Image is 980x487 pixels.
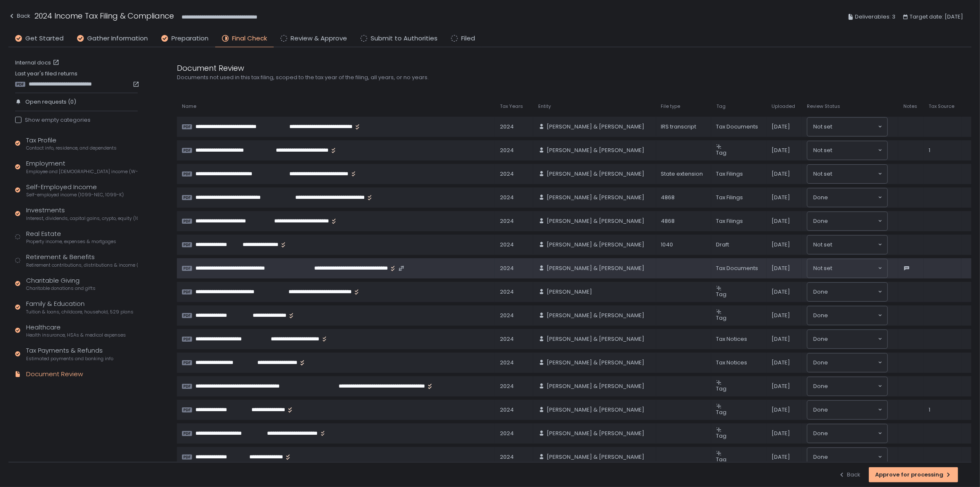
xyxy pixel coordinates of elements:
[716,290,727,298] span: Tag
[813,382,828,391] span: Done
[832,146,877,155] input: Search for option
[25,34,64,43] span: Get Started
[547,335,644,343] span: [PERSON_NAME] & [PERSON_NAME]
[547,194,644,201] span: [PERSON_NAME] & [PERSON_NAME]
[26,369,83,379] div: Document Review
[772,335,790,343] span: [DATE]
[929,147,930,154] span: 1
[772,194,790,201] span: [DATE]
[807,401,887,419] div: Search for option
[26,215,138,222] span: Interest, dividends, capital gains, crypto, equity (1099s, K-1s)
[813,335,828,343] span: Done
[26,252,138,268] div: Retirement & Benefits
[772,312,790,319] span: [DATE]
[813,359,828,367] span: Done
[828,359,877,367] input: Search for option
[716,455,727,463] span: Tag
[813,217,828,225] span: Done
[807,259,887,278] div: Search for option
[807,283,887,301] div: Search for option
[26,346,113,362] div: Tax Payments & Refunds
[547,383,644,390] span: [PERSON_NAME] & [PERSON_NAME]
[547,241,644,249] span: [PERSON_NAME] & [PERSON_NAME]
[838,467,860,482] button: Back
[813,288,828,296] span: Done
[26,136,117,152] div: Tax Profile
[832,123,877,131] input: Search for option
[461,34,475,43] span: Filed
[807,118,887,136] div: Search for option
[828,335,877,343] input: Search for option
[828,288,877,296] input: Search for option
[547,430,644,437] span: [PERSON_NAME] & [PERSON_NAME]
[828,453,877,461] input: Search for option
[26,159,138,175] div: Employment
[813,170,832,178] span: Not set
[716,432,727,440] span: Tag
[8,11,30,21] div: Back
[232,34,267,43] span: Final Check
[772,288,790,296] span: [DATE]
[813,123,832,131] span: Not set
[547,406,644,414] span: [PERSON_NAME] & [PERSON_NAME]
[807,330,887,348] div: Search for option
[500,103,523,110] span: Tax Years
[8,10,30,24] button: Back
[26,309,134,315] span: Tuition & loans, childcare, household, 529 plans
[772,359,790,367] span: [DATE]
[828,311,877,320] input: Search for option
[716,103,726,110] span: Tag
[35,10,174,21] h1: 2024 Income Tax Filing & Compliance
[807,377,887,396] div: Search for option
[813,264,832,273] span: Not set
[869,467,958,482] button: Approve for processing
[26,182,124,198] div: Self-Employed Income
[15,59,61,67] a: Internal docs
[929,406,930,414] span: 1
[15,70,138,88] div: Last year's filed returns
[813,146,832,155] span: Not set
[807,212,887,230] div: Search for option
[828,217,877,225] input: Search for option
[807,141,887,160] div: Search for option
[716,149,727,157] span: Tag
[813,311,828,320] span: Done
[832,241,877,249] input: Search for option
[25,98,76,106] span: Open requests (0)
[772,430,790,437] span: [DATE]
[910,12,963,22] span: Target date: [DATE]
[661,103,681,110] span: File type
[772,265,790,272] span: [DATE]
[772,453,790,461] span: [DATE]
[547,288,592,296] span: [PERSON_NAME]
[838,471,860,479] div: Back
[26,145,117,151] span: Contact info, residence, and dependents
[26,285,96,292] span: Charitable donations and gifts
[26,169,138,175] span: Employee and [DEMOGRAPHIC_DATA] income (W-2s)
[291,34,347,43] span: Review & Approve
[371,34,438,43] span: Submit to Authorities
[772,241,790,249] span: [DATE]
[547,217,644,225] span: [PERSON_NAME] & [PERSON_NAME]
[716,314,727,322] span: Tag
[26,299,134,315] div: Family & Education
[813,241,832,249] span: Not set
[772,147,790,154] span: [DATE]
[182,103,196,110] span: Name
[807,165,887,183] div: Search for option
[171,34,208,43] span: Preparation
[26,332,126,338] span: Health insurance, HSAs & medical expenses
[807,306,887,325] div: Search for option
[772,170,790,178] span: [DATE]
[772,103,795,110] span: Uploaded
[547,147,644,154] span: [PERSON_NAME] & [PERSON_NAME]
[828,382,877,391] input: Search for option
[903,103,917,110] span: Notes
[26,356,113,362] span: Estimated payments and banking info
[813,429,828,438] span: Done
[26,206,138,222] div: Investments
[855,12,895,22] span: Deliverables: 3
[807,424,887,443] div: Search for option
[832,170,877,178] input: Search for option
[26,323,126,339] div: Healthcare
